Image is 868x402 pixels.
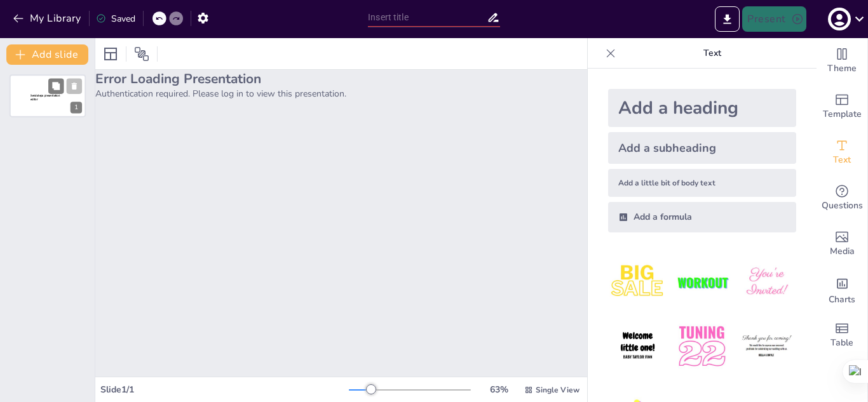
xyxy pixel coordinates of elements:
[67,78,82,93] button: Cannot delete last slide
[833,153,851,167] span: Text
[71,102,82,114] div: 1
[95,88,587,100] p: Authentication required. Please log in to view this presentation.
[817,221,867,267] div: Add images, graphics, shapes or video
[31,94,60,101] span: Sendsteps presentation editor
[536,385,580,395] span: Single View
[737,317,796,376] img: 6.jpeg
[827,62,857,76] span: Theme
[10,74,86,117] div: 1
[608,169,796,197] div: Add a little bit of body text
[831,336,853,350] span: Table
[823,107,862,121] span: Template
[715,6,740,32] button: Export to PowerPoint
[737,253,796,312] img: 3.jpeg
[6,44,88,65] button: Add slide
[134,46,149,62] span: Position
[817,84,867,130] div: Add ready made slides
[96,13,135,25] div: Saved
[817,312,867,358] div: Add a table
[830,245,855,258] span: Media
[95,70,587,88] h2: Error Loading Presentation
[100,44,121,64] div: Layout
[829,293,855,307] span: Charts
[817,267,867,312] div: Add charts and graphs
[742,6,806,32] button: Present
[10,8,86,29] button: My Library
[100,384,349,396] div: Slide 1 / 1
[817,175,867,221] div: Get real-time input from your audience
[672,317,731,376] img: 5.jpeg
[608,253,667,312] img: 1.jpeg
[672,253,731,312] img: 2.jpeg
[608,132,796,164] div: Add a subheading
[621,38,804,69] p: Text
[48,78,64,93] button: Duplicate Slide
[608,202,796,232] div: Add a formula
[608,317,667,376] img: 4.jpeg
[368,8,487,27] input: Insert title
[608,89,796,127] div: Add a heading
[817,130,867,175] div: Add text boxes
[484,384,514,396] div: 63 %
[822,199,863,213] span: Questions
[817,38,867,84] div: Change the overall theme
